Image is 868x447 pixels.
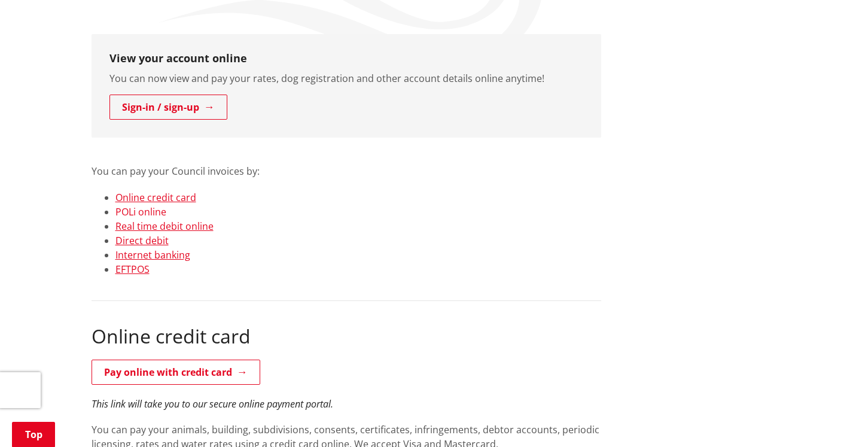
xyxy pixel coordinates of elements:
[92,325,601,348] h2: Online credit card
[109,95,227,120] a: Sign-in / sign-up
[115,234,169,247] a: Direct debit
[92,150,601,178] p: You can pay your Council invoices by:
[12,422,55,447] a: Top
[115,248,190,261] a: Internet banking
[115,191,196,204] a: Online credit card
[115,220,214,233] a: Real time debit online
[115,263,150,276] a: EFTPOS
[115,205,166,218] a: POLi online
[92,360,260,385] a: Pay online with credit card
[813,397,856,440] iframe: Messenger Launcher
[92,397,333,410] em: This link will take you to our secure online payment portal.
[109,52,583,65] h3: View your account online
[109,71,583,86] p: You can now view and pay your rates, dog registration and other account details online anytime!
